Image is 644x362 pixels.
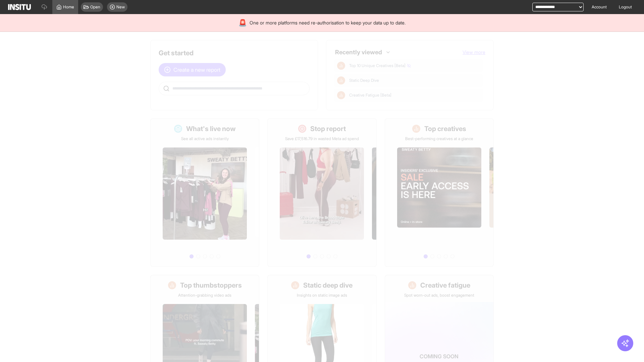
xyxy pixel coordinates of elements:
span: New [116,4,125,10]
div: 🚨 [238,18,247,27]
span: One or more platforms need re-authorisation to keep your data up to date. [250,19,406,26]
span: Home [63,4,74,10]
span: Open [90,4,100,10]
img: Logo [8,4,31,10]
